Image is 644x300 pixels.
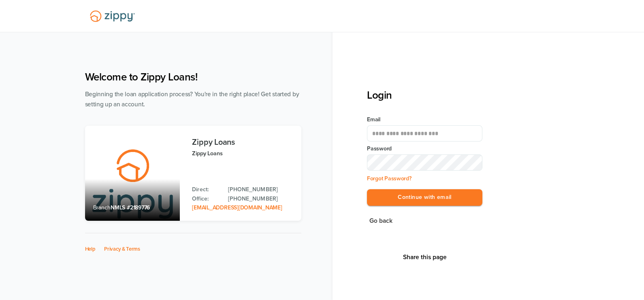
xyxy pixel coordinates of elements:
input: Input Password [367,154,482,171]
span: Beginning the loan application process? You're in the right place! Get started by setting up an a... [85,91,299,108]
button: Share This Page [401,253,449,261]
p: Direct: [192,185,220,194]
a: Privacy & Terms [104,246,140,252]
label: Email [367,116,482,124]
input: Email Address [367,125,482,142]
p: Zippy Loans [192,149,293,158]
span: Branch [93,204,111,211]
button: Continue with email [367,189,482,206]
label: Password [367,145,482,153]
img: Lender Logo [85,7,140,25]
h1: Welcome to Zippy Loans! [85,71,301,83]
span: NMLS #2189776 [111,204,150,211]
button: Go back [367,215,395,226]
p: Office: [192,194,220,203]
h3: Login [367,89,482,101]
a: Office Phone: 512-975-2947 [228,194,293,203]
a: Direct Phone: 512-975-2947 [228,185,293,194]
a: Help [85,246,96,252]
a: Forgot Password? [367,175,412,182]
h3: Zippy Loans [192,138,293,147]
a: Email Address: zippyguide@zippymh.com [192,204,282,211]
